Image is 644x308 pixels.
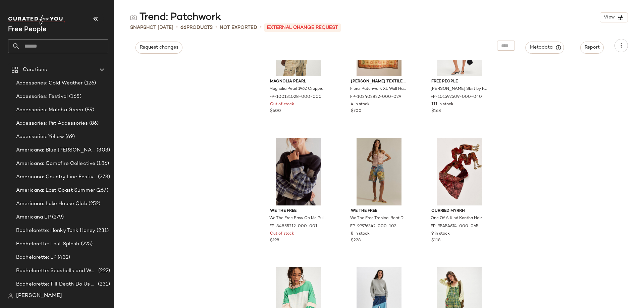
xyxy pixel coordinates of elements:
[580,42,604,54] button: Report
[51,213,64,221] span: (279)
[215,23,217,32] span: •
[351,102,370,108] span: 4 in stock
[431,215,487,222] span: One Of A Kind Kantha Hair Scarf by Curried Myrrh at Free People in Pink
[530,45,560,51] span: Metadata
[345,138,413,205] img: 99976342_103_d
[431,102,453,108] span: 111 in stock
[270,79,327,85] span: Magnolia Pearl
[16,267,97,275] span: Bachelorette: Seashells and Wedding Bells
[95,146,110,154] span: (303)
[87,200,101,208] span: (252)
[269,215,326,222] span: We The Free Easy On Me Pullover at Free People in Black, Size: XL
[68,93,82,101] span: (165)
[16,146,95,154] span: Americana: Blue [PERSON_NAME] Baby
[23,66,47,74] span: Curations
[83,79,96,87] span: (126)
[16,200,87,208] span: Americana: Lake House Club
[16,254,56,261] span: Bachelorette: LP
[269,224,317,230] span: FP-84855212-000-001
[97,267,110,275] span: (222)
[16,213,51,221] span: Americana LP
[265,138,332,205] img: 84855212_001_c
[88,120,99,127] span: (86)
[431,224,478,230] span: FP-95454674-000-065
[16,187,95,194] span: Americana: East Coast Summer
[431,231,450,237] span: 9 in stock
[95,160,109,168] span: (186)
[16,79,83,87] span: Accessories: Cold Weather
[431,94,482,100] span: FP-101592509-000-040
[269,86,326,92] span: Magnolia Pearl 1962 Cropped Jacket at Free People
[220,24,257,31] span: Not Exported
[431,108,441,114] span: $168
[16,120,88,127] span: Accessories: Pet Accessories
[351,108,362,114] span: $700
[79,240,93,248] span: (225)
[270,108,281,114] span: $600
[584,45,600,50] span: Report
[426,138,493,205] img: 95454674_065_b
[431,86,487,92] span: [PERSON_NAME] Skirt by Free People, Size: L
[351,208,408,214] span: We The Free
[136,42,182,54] button: Request changes
[260,23,262,32] span: •
[16,240,79,248] span: Bachelorette: Last Splash
[64,133,75,141] span: (69)
[56,254,70,261] span: (432)
[264,23,341,32] p: External Change Request
[270,238,279,244] span: $198
[351,79,408,85] span: [PERSON_NAME] Textile Studio
[8,293,13,299] img: svg%3e
[8,15,65,24] img: cfy_white_logo.C9jOOHJF.svg
[97,281,110,288] span: (231)
[130,24,173,31] span: Snapshot [DATE]
[350,224,396,230] span: FP-99976342-000-103
[350,94,401,100] span: FP-103402822-000-029
[8,26,47,33] span: Current Company Name
[130,11,221,24] div: Trend: Patchwork
[350,215,407,222] span: We The Free Tropical Beat Denim Shorts at Free People in Light Wash, Size: 28
[270,102,294,108] span: Out of stock
[431,208,488,214] span: Curried Myrrh
[350,86,407,92] span: Floral Patchwork XL Wall Hanging by [PERSON_NAME] Textile Studio at Free People in Brown
[431,79,488,85] span: Free People
[140,45,178,50] span: Request changes
[351,238,361,244] span: $228
[269,94,322,100] span: FP-100131028-000-000
[270,231,294,237] span: Out of stock
[97,173,110,181] span: (273)
[16,93,68,101] span: Accessories: Festival
[603,15,615,20] span: View
[130,14,137,21] img: svg%3e
[526,42,564,54] button: Metadata
[176,23,178,32] span: •
[16,173,97,181] span: Americana: Country Line Festival
[95,187,108,194] span: (267)
[600,12,628,22] button: View
[16,133,64,141] span: Accessories: Yellow
[95,227,109,235] span: (231)
[16,227,95,235] span: Bachelorette: Honky Tonk Honey
[16,281,97,288] span: Bachelorette: Till Death Do Us Party
[180,24,213,31] div: Products
[84,106,95,114] span: (89)
[180,25,186,30] span: 66
[16,106,84,114] span: Accessories: Matcha Green
[16,292,62,300] span: [PERSON_NAME]
[16,160,95,168] span: Americana: Campfire Collective
[270,208,327,214] span: We The Free
[351,231,370,237] span: 8 in stock
[431,238,440,244] span: $118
